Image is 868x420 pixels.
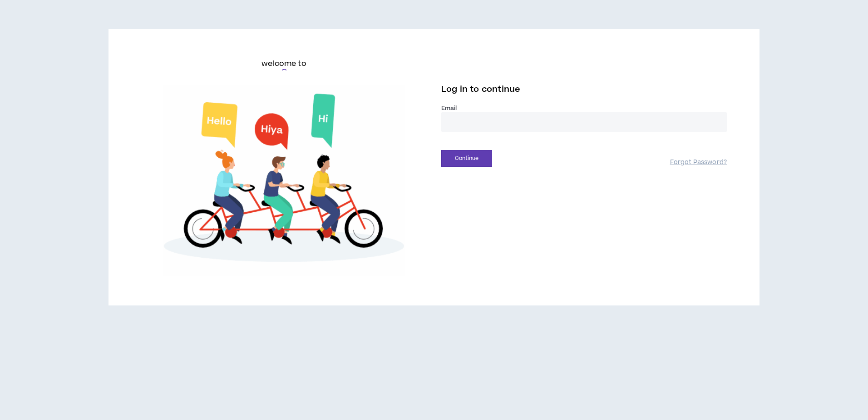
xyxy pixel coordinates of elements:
button: Continue [441,150,492,167]
a: Forgot Password? [670,158,727,167]
label: Email [441,104,727,112]
span: Log in to continue [441,84,520,95]
h6: welcome to [261,58,306,69]
img: Welcome to Wripple [141,85,427,276]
